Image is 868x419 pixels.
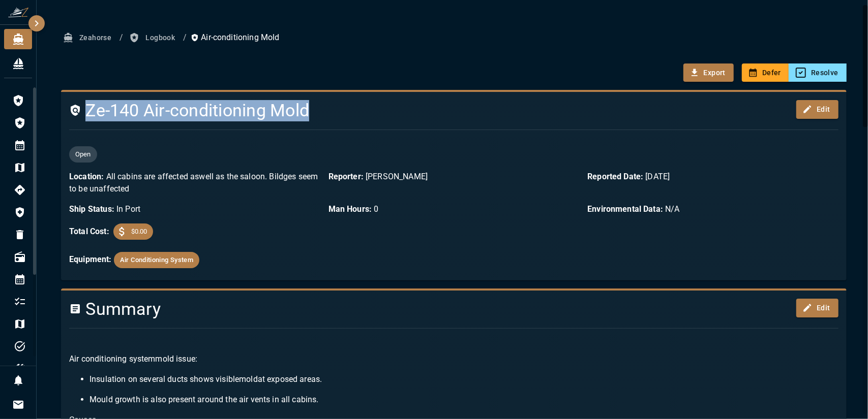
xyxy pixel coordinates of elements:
h4: Ze-140 Air-conditioning Mold [69,100,709,121]
p: N/A [587,203,839,215]
img: ZeaFarer Logo [8,7,28,17]
li: Checklists [4,292,35,312]
li: / [119,31,123,44]
span: Open [69,149,97,159]
li: Calendar [4,269,35,289]
li: Trips [4,314,35,334]
p: All cabins are affected aswell as the saloon. Bildges seem to be unaffected [69,171,320,195]
div: Injury/Illness Log [4,202,35,222]
span: mold issue [156,354,196,364]
div: Radio Log [4,247,35,267]
button: Invitations [8,395,28,415]
span: Insulation on several ducts shows visible [89,374,239,384]
div: Trip Log [4,157,35,178]
b: Location: [69,172,104,181]
button: Air Conditioning System [114,252,200,268]
button: Resolve [789,63,847,82]
b: Equipment: [69,254,112,264]
li: Tasks [4,336,35,357]
b: Reported Date: [587,172,643,181]
button: Zeahorse [61,28,115,47]
button: Export [683,63,734,82]
button: Edit [796,299,839,317]
div: Garbage Log [4,224,35,245]
b: Man Hours: [328,204,372,214]
button: Logbook [127,28,179,47]
p: Air-conditioning Mold [191,31,279,44]
button: Defer [742,63,789,82]
li: Equipment [4,359,35,379]
p: 0 [328,203,580,215]
li: / [183,31,187,44]
div: Logbook [4,90,35,111]
div: Zeahorse [4,29,32,49]
span: at exposed areas. [258,374,322,384]
div: Navigation Log [4,180,35,200]
span: Mould growth is also present around the air vents in all cabins. [89,395,319,404]
h4: Summary [69,299,709,320]
div: Faults [4,113,35,133]
p: In Port [69,203,320,215]
p: [PERSON_NAME] [328,171,580,183]
b: Ship Status: [69,204,114,214]
p: [DATE] [587,171,839,183]
button: Notifications [8,370,28,391]
b: Environmental Data: [587,204,663,214]
b: Reporter: [328,172,364,181]
button: Edit [796,100,839,119]
span: $0.00 [125,227,154,237]
span: : [195,354,197,364]
span: A [69,354,74,364]
div: Daily Log [4,135,35,155]
div: $0.00 [113,223,154,240]
span: Air Conditioning System [114,254,200,266]
div: Fleet [4,53,32,74]
span: mold [239,374,258,384]
span: ir conditioning system [74,354,155,364]
b: Total Cost: [69,225,109,238]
